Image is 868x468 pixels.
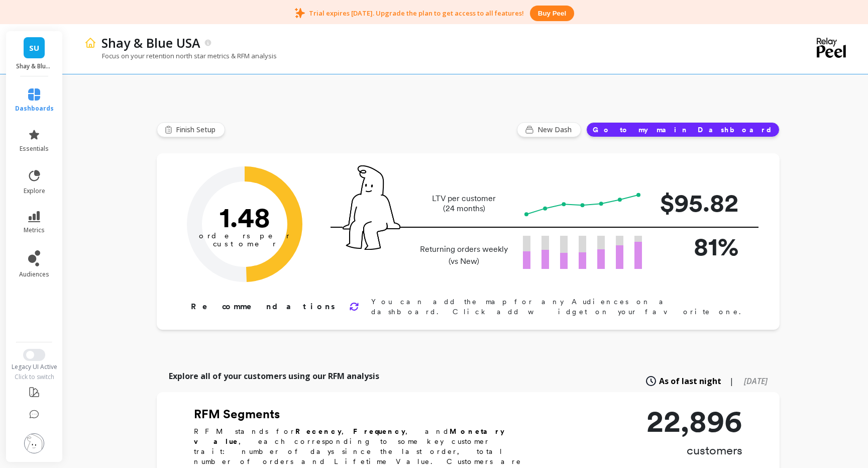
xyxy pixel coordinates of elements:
p: Explore all of your customers using our RFM analysis [169,370,379,382]
span: | [729,375,734,387]
p: 22,896 [646,406,742,436]
div: Legacy UI Active [5,363,64,371]
p: $95.82 [658,184,738,222]
img: pal seatted on line [343,165,400,250]
img: header icon [84,37,96,49]
button: Go to my main Dashboard [586,122,780,137]
span: dashboards [15,105,54,113]
tspan: orders per [199,231,290,240]
p: Recommendations [191,301,337,313]
span: essentials [20,145,49,153]
b: Frequency [353,427,405,435]
button: Finish Setup [157,122,225,137]
div: Click to switch [5,373,64,381]
p: Shay & Blue USA [101,34,200,51]
p: LTV per customer (24 months) [417,194,511,214]
p: 81% [658,228,738,265]
p: Focus on your retention north star metrics & RFM analysis [84,51,277,60]
p: You can add the map for any Audiences on a dashboard. Click add widget on your favorite one. [371,297,747,317]
p: Trial expires [DATE]. Upgrade the plan to get access to all features! [309,9,524,18]
text: 1.48 [220,201,270,234]
button: Switch to New UI [23,349,45,361]
span: As of last night [659,375,721,387]
button: Buy peel [530,6,574,21]
p: customers [646,442,742,458]
b: Recency [295,427,342,435]
p: Returning orders weekly (vs New) [417,243,511,267]
h2: RFM Segments [194,406,535,422]
span: metrics [24,226,45,234]
span: explore [24,187,45,195]
tspan: customer [213,239,277,248]
p: Shay & Blue USA [16,62,53,70]
button: New Dash [517,122,581,137]
span: New Dash [537,125,575,135]
span: SU [29,42,39,54]
span: audiences [19,270,49,278]
span: Finish Setup [176,125,219,135]
img: profile picture [24,433,44,453]
span: [DATE] [744,376,768,387]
